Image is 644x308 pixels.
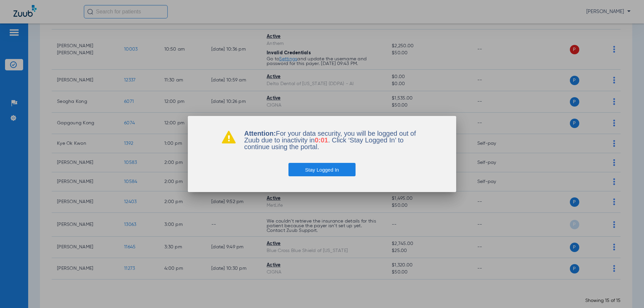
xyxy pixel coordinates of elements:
p: For your data security, you will be logged out of Zuub due to inactivity in . Click ‘Stay Logged ... [244,130,423,150]
button: Stay Logged In [288,163,356,176]
img: warning [221,130,236,143]
b: Attention: [244,130,276,137]
span: 0:01 [315,136,328,144]
iframe: Chat Widget [610,276,644,308]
